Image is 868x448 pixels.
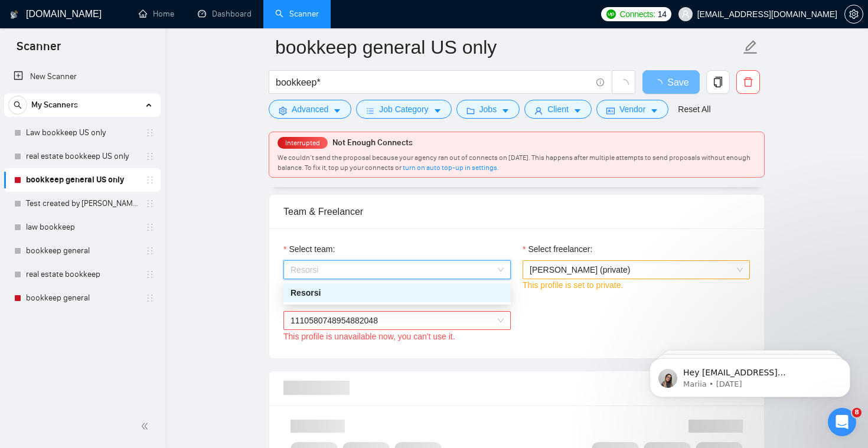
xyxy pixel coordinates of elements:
div: Then we will need a help of our dev team here. I'll create a ticket for our dev team to disconnec... [19,220,184,290]
span: user [534,106,543,115]
span: Resorsi [291,261,504,279]
button: Emoji picker [37,358,47,367]
a: New Scanner [14,65,151,89]
span: edit [743,40,758,55]
a: bookkeep general US only [26,168,138,192]
a: bookkeep general [26,239,138,263]
span: [PERSON_NAME] (private) [530,265,630,274]
li: New Scanner [4,65,161,89]
div: info@resorsi.com says… [9,306,227,342]
span: search [9,101,27,109]
span: Interrupted [282,139,324,147]
p: Active 2h ago [57,15,110,27]
span: Vendor [619,103,645,116]
button: Upload attachment [18,358,28,367]
p: Message from Mariia, sent 2w ago [51,45,204,56]
div: info@resorsi.com says… [9,50,227,109]
span: caret-down [433,106,442,115]
span: 8 [852,408,862,417]
button: userClientcaret-down [524,100,592,119]
a: setting [844,9,863,19]
span: caret-down [501,106,510,115]
a: real estate bookkeep US only [26,145,138,168]
div: Then we will need a help of our dev team here. I'll create a ticket for our dev team to disconnec... [9,213,194,297]
button: settingAdvancedcaret-down [269,100,351,119]
div: Resorsi [291,286,504,299]
li: My Scanners [4,93,161,310]
div: great thanks [155,306,227,332]
div: Close [207,5,229,26]
button: idcardVendorcaret-down [596,100,668,119]
span: Scanner [7,38,70,63]
div: Iryna says… [9,213,227,306]
span: Hey [EMAIL_ADDRESS][DOMAIN_NAME], Looks like your Upwork agency Resorsi ran out of connects. We r... [51,34,200,196]
button: search [8,96,27,115]
a: Reset All [678,103,710,116]
div: great thanks [165,313,217,325]
input: Scanner name... [275,32,740,62]
img: Profile image for Iryna [34,6,53,25]
span: folder [466,106,475,115]
span: Connects: [619,8,655,21]
button: Save [642,70,700,94]
div: Resorsi [283,283,511,302]
a: Law bookkeep US only [26,121,138,145]
iframe: Intercom notifications message [632,333,868,416]
span: Client [547,103,569,116]
span: Advanced [292,103,328,116]
h1: [PERSON_NAME] [57,6,134,15]
img: upwork-logo.png [606,9,616,19]
button: barsJob Categorycaret-down [356,100,451,119]
span: holder [145,152,155,161]
span: copy [707,77,729,87]
span: delete [737,77,759,87]
img: logo [10,5,18,24]
div: This profile is unavailable now, you can't use it. [283,330,511,343]
span: holder [145,293,155,303]
div: info@resorsi.com says… [9,166,227,213]
div: Iryna says… [9,108,227,166]
button: copy [706,70,730,94]
span: setting [845,9,863,19]
span: loading [618,79,629,90]
label: Select freelancer: [523,243,592,256]
a: dashboardDashboard [198,9,252,19]
a: turn on auto top-up in settings. [403,163,499,172]
a: bookkeep general [26,286,138,310]
span: Save [667,75,688,90]
span: caret-down [573,106,582,115]
span: 14 [658,8,667,21]
span: holder [145,223,155,232]
span: holder [145,199,155,208]
span: My Scanners [31,93,78,117]
iframe: Intercom live chat [828,408,856,436]
a: homeHome [139,9,174,19]
span: setting [279,106,287,115]
div: Do you have a new agency account, or added a new freelancer to your agency?Add reaction [9,108,194,157]
div: i have a new agency account. i don't have resorsi anymore [43,166,227,204]
input: Search Freelance Jobs... [276,75,591,90]
button: delete [736,70,760,94]
span: Job Category [379,103,428,116]
span: caret-down [333,106,341,115]
button: Send a message… [203,353,221,372]
a: Test created by [PERSON_NAME] [26,192,138,215]
button: Gif picker [56,358,66,367]
span: user [681,10,690,18]
span: loading [653,79,667,89]
a: real estate bookkeep [26,263,138,286]
a: searchScanner [275,9,319,19]
div: Team & Freelancer [283,195,750,228]
span: We couldn’t send the proposal because your agency ran out of connects on [DATE]. This happens aft... [278,153,750,172]
div: Do you have a new agency account, or added a new freelancer to your agency? [19,115,184,150]
span: holder [145,270,155,279]
span: 1110580748954882048 [291,316,378,325]
span: holder [145,175,155,185]
div: this didn't solve my issue. i have a new upwork account and i want to invite a BM to it [43,50,227,99]
a: law bookkeep [26,215,138,239]
button: go back [8,5,30,27]
button: setting [844,5,863,24]
span: idcard [606,106,615,115]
